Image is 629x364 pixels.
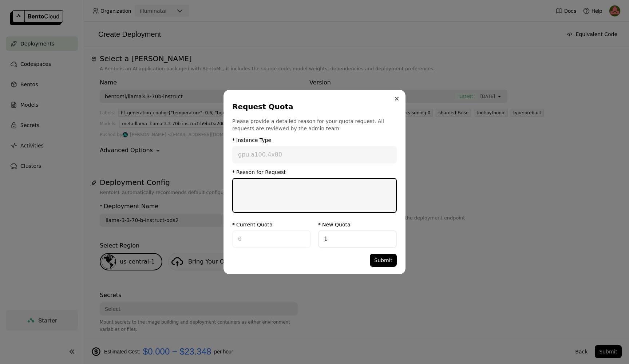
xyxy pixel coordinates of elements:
[236,222,273,227] div: Current Quota
[223,90,406,274] div: dialog
[322,222,351,227] div: New Quota
[236,137,271,143] div: Instance Type
[232,102,394,112] div: Request Quota
[370,254,397,267] button: Submit
[392,94,401,103] button: Close
[232,118,397,132] p: Please provide a detailed reason for your quota request. All requests are reviewed by the admin t...
[236,169,286,175] div: Reason for Request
